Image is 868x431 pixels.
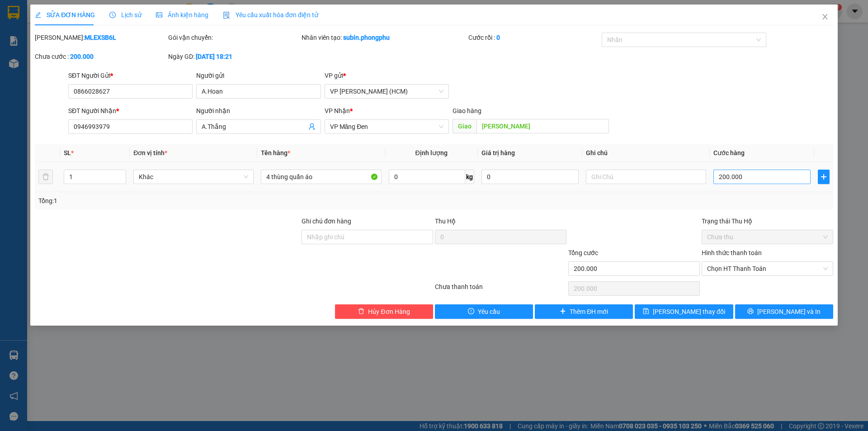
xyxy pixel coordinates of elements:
span: kg [465,170,474,184]
span: delete [358,308,364,315]
label: Hình thức thanh toán [702,249,762,256]
button: delete [38,170,53,184]
span: Giá trị hàng [481,149,515,156]
span: SỬA ĐƠN HÀNG [35,11,95,19]
span: user-add [308,123,316,130]
b: subin.phongphu [343,34,390,41]
span: SL [64,149,71,156]
span: Tổng cước [568,249,598,256]
span: VP Măng Đen [330,120,443,133]
span: plus [818,173,829,180]
label: Ghi chú đơn hàng [302,218,351,225]
button: Close [812,5,838,30]
div: Cước rồi : [468,33,600,43]
span: picture [156,12,162,18]
span: Đơn vị tính [133,149,167,156]
div: SĐT Người Nhận [68,106,193,116]
span: exclamation-circle [468,308,474,315]
span: [PERSON_NAME] thay đổi [653,307,725,317]
div: SĐT Người Gửi [68,71,193,81]
span: Giao hàng [453,107,481,114]
input: Ghi chú đơn hàng [302,230,433,244]
button: save[PERSON_NAME] thay đổi [635,304,733,319]
button: printer[PERSON_NAME] và In [735,304,833,319]
span: Chưa thu [707,230,828,244]
input: Dọc đường [476,119,609,133]
div: Tổng: 1 [38,196,335,206]
div: Người gửi [196,71,321,81]
span: plus [560,308,566,315]
span: Lịch sử [109,11,142,19]
span: Thêm ĐH mới [570,307,608,317]
input: Ghi Chú [586,170,706,184]
div: Chưa thanh toán [434,282,567,298]
span: Khác [139,170,248,184]
th: Ghi chú [582,144,710,162]
span: VP Gửi: VP [PERSON_NAME] (HCM) [4,34,62,43]
span: Thu Hộ [435,218,456,225]
b: MLEXSB6L [85,34,116,41]
span: Yêu cầu xuất hóa đơn điện tử [223,11,318,19]
span: Yêu cầu [478,307,500,317]
input: VD: Bàn, Ghế [261,170,381,184]
b: [DATE] 18:21 [196,53,232,60]
span: clock-circle [109,12,116,18]
strong: NHẬN HÀNG NHANH - GIAO TỐC HÀNH [35,15,125,21]
span: save [643,308,649,315]
span: ĐC: [126,47,134,52]
span: Hủy Đơn Hàng [368,307,410,317]
span: ĐC: [STREET_ADDRESS][PERSON_NAME] [4,45,55,54]
span: Tên hàng [261,149,290,156]
span: ---------------------------------------------- [19,66,116,73]
span: printer [747,308,754,315]
span: Chọn HT Thanh Toán [707,262,828,275]
div: Trạng thái Thu Hộ [702,216,833,226]
span: VP Nhận [325,107,350,114]
span: edit [35,12,41,18]
div: Ngày GD: [168,52,300,62]
div: Nhân viên tạo: [302,33,467,43]
img: icon [223,12,230,19]
b: 200.000 [70,53,94,60]
span: Định lượng [415,149,448,156]
span: Ảnh kiện hàng [156,11,208,19]
span: Giao [453,119,476,133]
b: 0 [496,34,500,41]
button: plusThêm ĐH mới [535,304,633,319]
span: close [821,13,829,20]
button: exclamation-circleYêu cầu [435,304,533,319]
span: PHONG PHÚ [60,5,100,14]
button: deleteHủy Đơn Hàng [335,304,433,319]
div: Người nhận [196,106,321,116]
span: [PERSON_NAME] và In [757,307,821,317]
img: logo [4,7,26,29]
span: Cước hàng [713,149,745,156]
span: VP Hoàng Văn Thụ (HCM) [330,85,443,98]
div: Gói vận chuyển: [168,33,300,43]
div: VP gửi [325,71,449,81]
button: plus [818,170,830,184]
span: VP Nhận: VP Măng Đen [86,37,133,41]
div: [PERSON_NAME]: [35,33,166,43]
div: Chưa cước : [35,52,166,62]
